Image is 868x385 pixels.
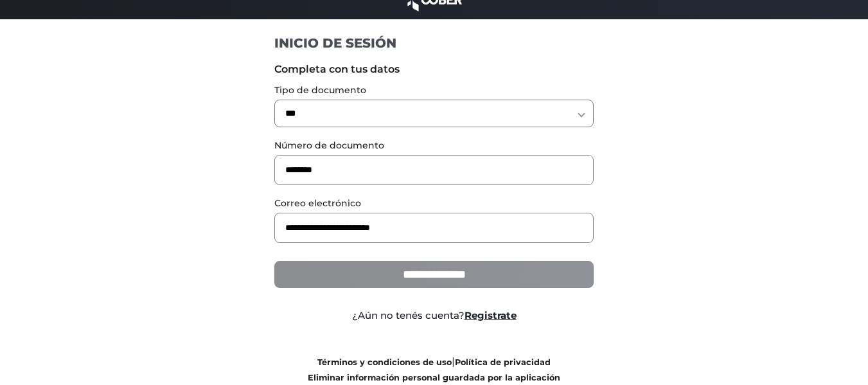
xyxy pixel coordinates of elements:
div: ¿Aún no tenés cuenta? [265,309,603,323]
label: Correo electrónico [274,197,594,210]
a: Términos y condiciones de uso [317,357,452,367]
a: Registrate [465,309,517,321]
label: Tipo de documento [274,84,594,97]
a: Política de privacidad [455,357,551,367]
h1: INICIO DE SESIÓN [274,35,594,51]
a: Eliminar información personal guardada por la aplicación [308,373,560,382]
label: Número de documento [274,139,594,152]
div: | [265,354,603,385]
label: Completa con tus datos [274,62,594,77]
